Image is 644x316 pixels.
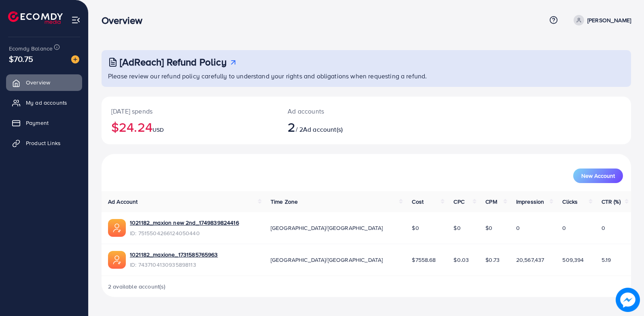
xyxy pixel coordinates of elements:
[6,135,82,151] a: Product Links
[271,198,298,206] span: Time Zone
[153,126,164,134] span: USD
[71,15,80,25] img: menu
[516,198,544,206] span: Impression
[453,198,464,206] span: CPC
[108,71,626,81] p: Please review our refund policy carefully to understand your rights and obligations when requesti...
[26,78,50,86] span: Overview
[111,119,268,135] h2: $24.24
[9,44,53,53] span: Ecomdy Balance
[130,219,239,227] a: 1021182_maxion new 2nd_1749839824416
[26,99,67,107] span: My ad accounts
[453,224,460,232] span: $0
[120,56,227,68] h3: [AdReach] Refund Policy
[516,224,520,232] span: 0
[412,198,424,206] span: Cost
[130,261,218,269] span: ID: 7437104130935898113
[26,119,49,127] span: Payment
[562,224,566,232] span: 0
[288,119,400,135] h2: / 2
[9,53,33,65] span: $70.75
[71,55,79,63] img: image
[616,288,640,312] img: image
[102,15,149,26] h3: Overview
[288,118,295,136] span: 2
[562,256,584,264] span: 509,394
[130,229,239,237] span: ID: 7515504266124050440
[6,115,82,131] a: Payment
[516,256,544,264] span: 20,567,437
[8,11,63,24] img: logo
[602,224,605,232] span: 0
[271,224,383,232] span: [GEOGRAPHIC_DATA]/[GEOGRAPHIC_DATA]
[303,125,343,134] span: Ad account(s)
[453,256,469,264] span: $0.03
[570,15,631,25] a: [PERSON_NAME]
[581,173,615,179] span: New Account
[271,256,383,264] span: [GEOGRAPHIC_DATA]/[GEOGRAPHIC_DATA]
[602,198,621,206] span: CTR (%)
[108,219,126,237] img: ic-ads-acc.e4c84228.svg
[485,224,492,232] span: $0
[485,198,497,206] span: CPM
[412,256,436,264] span: $7558.68
[412,224,419,232] span: $0
[6,74,82,91] a: Overview
[111,106,268,116] p: [DATE] spends
[108,198,138,206] span: Ad Account
[587,15,631,25] p: [PERSON_NAME]
[562,198,578,206] span: Clicks
[485,256,500,264] span: $0.73
[602,256,611,264] span: 5.19
[108,282,166,291] span: 2 available account(s)
[573,169,623,183] button: New Account
[108,251,126,269] img: ic-ads-acc.e4c84228.svg
[26,139,61,147] span: Product Links
[130,251,218,259] a: 1021182_maxione_1731585765963
[6,95,82,111] a: My ad accounts
[288,106,400,116] p: Ad accounts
